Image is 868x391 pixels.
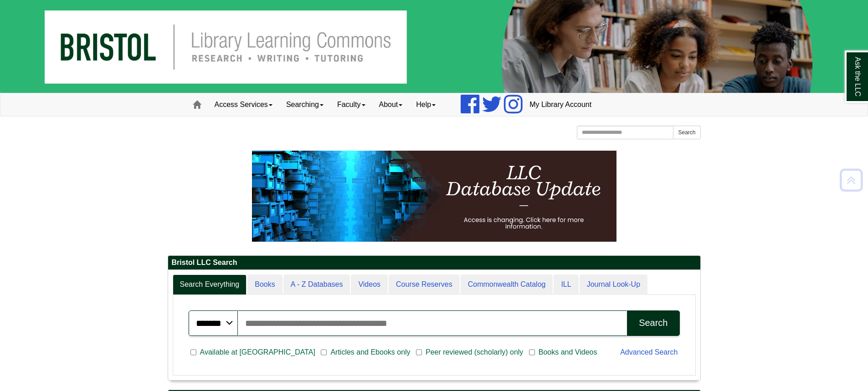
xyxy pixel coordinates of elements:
input: Articles and Ebooks only [321,348,327,356]
button: Search [673,126,700,139]
span: Articles and Ebooks only [327,347,414,358]
a: Help [409,93,442,116]
span: Books and Videos [535,347,601,358]
a: Commonwealth Catalog [461,274,553,295]
span: Peer reviewed (scholarly) only [422,347,527,358]
button: Search [627,310,679,336]
img: HTML tutorial [252,151,616,242]
a: Books [247,274,282,295]
a: A - Z Databases [283,274,350,295]
a: Course Reserves [389,274,460,295]
a: Access Services [208,93,279,116]
a: ILL [554,274,578,295]
div: Search [639,318,668,328]
a: Back to Top [837,174,866,186]
a: Journal Look-Up [580,274,647,295]
a: About [372,93,410,116]
a: Searching [279,93,330,116]
input: Peer reviewed (scholarly) only [416,348,422,356]
a: Advanced Search [620,348,678,356]
h2: Bristol LLC Search [168,256,700,270]
input: Available at [GEOGRAPHIC_DATA] [190,348,196,356]
input: Books and Videos [529,348,535,356]
a: Search Everything [173,274,247,295]
a: Videos [351,274,388,295]
a: My Library Account [523,93,598,116]
span: Available at [GEOGRAPHIC_DATA] [196,347,319,358]
a: Faculty [330,93,372,116]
